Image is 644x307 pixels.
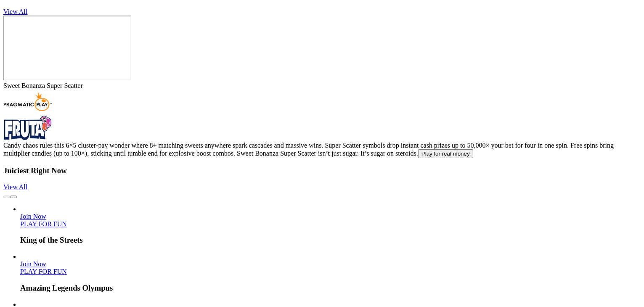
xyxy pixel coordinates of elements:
[3,142,641,158] div: Candy chaos rules this 6×5 cluster‑pay wonder where 8+ matching sweets anywhere spark cascades an...
[3,8,27,15] a: View All
[20,268,67,275] a: Amazing Legends Olympus
[3,16,131,80] iframe: Sweet Bonanza Super Scatter
[20,260,46,267] a: Amazing Legends Olympus
[20,283,641,293] h3: Amazing Legends Olympus
[3,90,52,114] img: Pragmatic Play
[418,149,473,158] button: Play for real money
[3,116,52,140] img: Showcase logo
[10,196,17,198] button: next slide
[20,205,641,245] article: King of the Streets
[20,236,641,245] h3: King of the Streets
[421,151,470,157] span: Play for real money
[20,253,641,293] article: Amazing Legends Olympus
[3,166,641,175] h3: Juiciest Right Now
[3,82,641,90] div: Sweet Bonanza Super Scatter
[20,220,67,228] a: King of the Streets
[3,183,27,191] a: View All
[20,260,46,267] span: Join Now
[20,213,46,220] span: Join Now
[20,213,46,220] a: King of the Streets
[3,196,10,198] button: prev slide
